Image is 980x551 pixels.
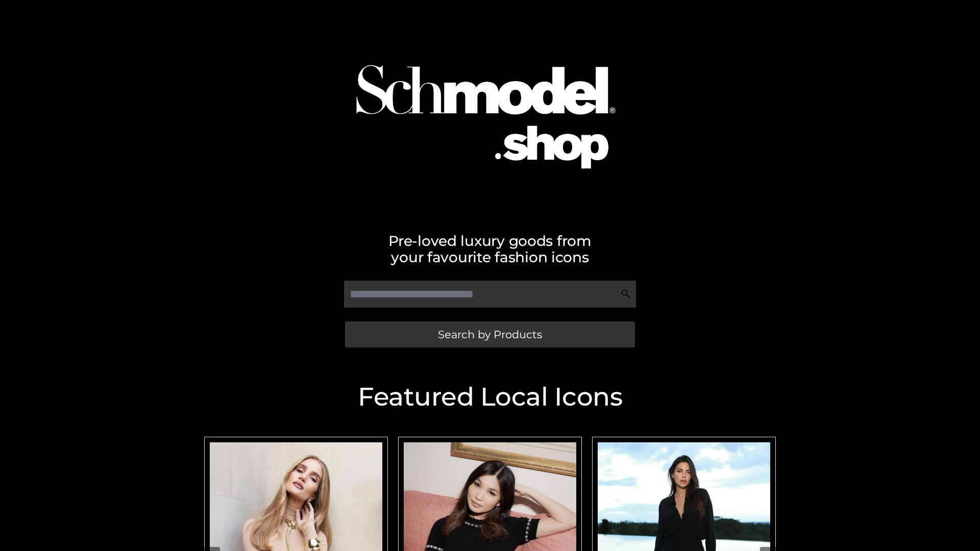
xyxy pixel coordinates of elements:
a: Search by Products [345,321,635,347]
h2: Pre-loved luxury goods from your favourite fashion icons [199,233,781,265]
span: Search by Products [438,329,542,340]
h2: Featured Local Icons​ [199,384,781,410]
img: Search Icon [621,289,631,299]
